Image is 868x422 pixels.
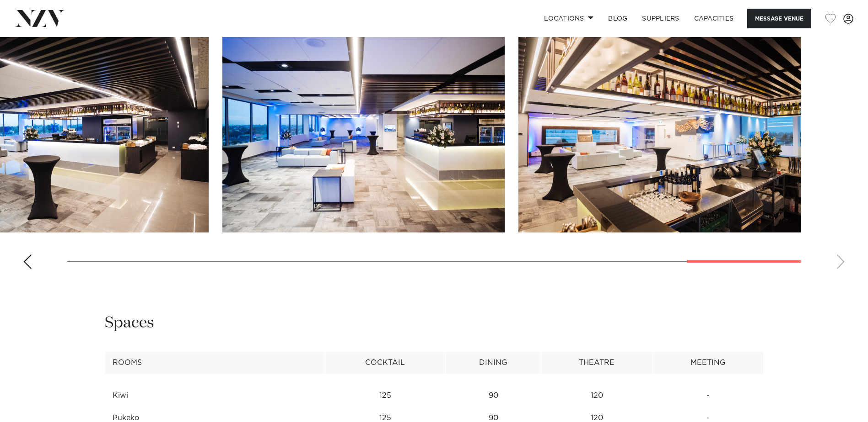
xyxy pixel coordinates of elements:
th: Dining [446,352,541,374]
td: - [652,385,763,407]
td: Kiwi [105,385,325,407]
th: Meeting [652,352,763,374]
swiper-slide: 16 / 16 [518,26,801,232]
a: Capacities [687,9,741,28]
a: Locations [537,9,601,28]
td: 90 [446,385,541,407]
td: 120 [541,385,652,407]
th: Theatre [541,352,652,374]
img: nzv-logo.png [15,10,65,26]
button: Message Venue [747,9,811,28]
a: BLOG [601,9,635,28]
a: SUPPLIERS [635,9,686,28]
th: Cocktail [325,352,446,374]
td: 125 [325,385,446,407]
th: Rooms [105,352,325,374]
swiper-slide: 15 / 16 [222,26,505,232]
h2: Spaces [105,313,154,333]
